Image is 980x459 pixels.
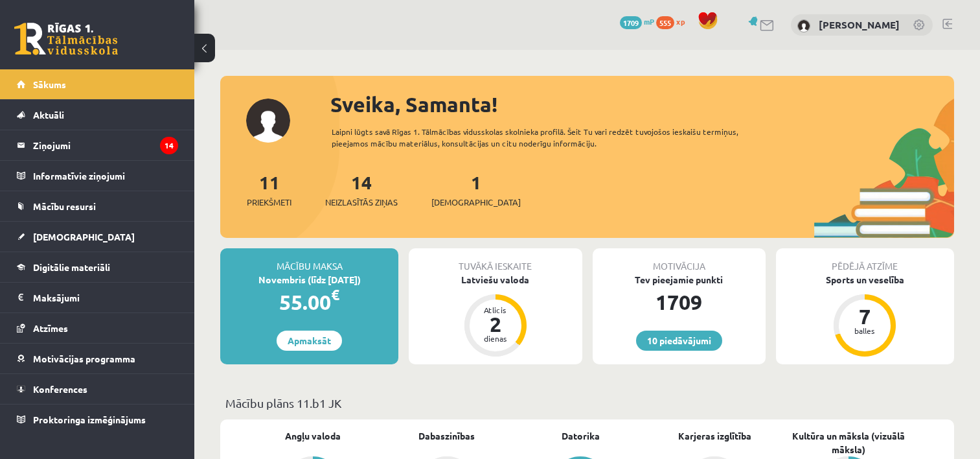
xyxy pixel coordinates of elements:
span: Mācību resursi [33,200,96,212]
a: Ziņojumi14 [17,130,178,160]
i: 14 [160,137,178,154]
span: Motivācijas programma [33,353,135,364]
legend: Informatīvie ziņojumi [33,161,178,191]
div: Tev pieejamie punkti [593,273,766,287]
span: Sākums [33,78,66,90]
span: Konferences [33,383,87,395]
span: mP [644,16,654,27]
a: [DEMOGRAPHIC_DATA] [17,222,178,252]
div: Laipni lūgts savā Rīgas 1. Tālmācības vidusskolas skolnieka profilā. Šeit Tu vari redzēt tuvojošo... [332,126,772,149]
span: Atzīmes [33,322,68,334]
span: 555 [656,16,674,29]
a: Karjeras izglītība [678,429,751,443]
a: 1[DEMOGRAPHIC_DATA] [431,171,521,209]
span: [DEMOGRAPHIC_DATA] [33,231,135,242]
a: Digitālie materiāli [17,252,178,282]
a: Konferences [17,374,178,404]
img: Samanta Jākobsone [797,19,810,32]
a: Datorika [562,429,600,443]
span: Neizlasītās ziņas [325,196,398,209]
div: Novembris (līdz [DATE]) [220,273,398,287]
a: Latviešu valoda Atlicis 2 dienas [409,273,582,359]
span: xp [676,16,685,27]
legend: Ziņojumi [33,130,178,160]
div: Latviešu valoda [409,273,582,287]
a: Mācību resursi [17,191,178,221]
span: Proktoringa izmēģinājums [33,414,146,425]
div: Mācību maksa [220,248,398,273]
a: Rīgas 1. Tālmācības vidusskola [14,23,118,55]
span: [DEMOGRAPHIC_DATA] [431,196,521,209]
span: Priekšmeti [247,196,291,209]
a: Motivācijas programma [17,344,178,373]
div: 2 [476,314,515,335]
a: Informatīvie ziņojumi [17,161,178,191]
span: Aktuāli [33,109,64,121]
a: 11Priekšmeti [247,171,291,209]
div: dienas [476,335,515,342]
div: Sports un veselība [776,273,954,287]
a: Kultūra un māksla (vizuālā māksla) [781,429,915,456]
div: Sveika, Samanta! [330,89,954,120]
a: Proktoringa izmēģinājums [17,405,178,434]
a: 555 xp [656,16,691,27]
span: Digitālie materiāli [33,261,110,273]
a: 1709 mP [620,16,654,27]
a: [PERSON_NAME] [819,18,900,31]
legend: Maksājumi [33,283,178,312]
div: 55.00 [220,287,398,318]
a: Angļu valoda [285,429,341,443]
a: Atzīmes [17,313,178,343]
div: 7 [845,306,884,327]
a: 14Neizlasītās ziņas [325,171,398,209]
span: € [331,285,339,304]
p: Mācību plāns 11.b1 JK [225,394,949,412]
div: balles [845,327,884,335]
a: Sports un veselība 7 balles [776,273,954,359]
a: Apmaksāt [277,331,342,351]
a: 10 piedāvājumi [636,331,722,351]
div: 1709 [593,287,766,318]
div: Pēdējā atzīme [776,248,954,273]
a: Aktuāli [17,100,178,130]
div: Motivācija [593,248,766,273]
a: Maksājumi [17,283,178,312]
a: Dabaszinības [418,429,475,443]
a: Sākums [17,69,178,99]
div: Atlicis [476,306,515,314]
span: 1709 [620,16,642,29]
div: Tuvākā ieskaite [409,248,582,273]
